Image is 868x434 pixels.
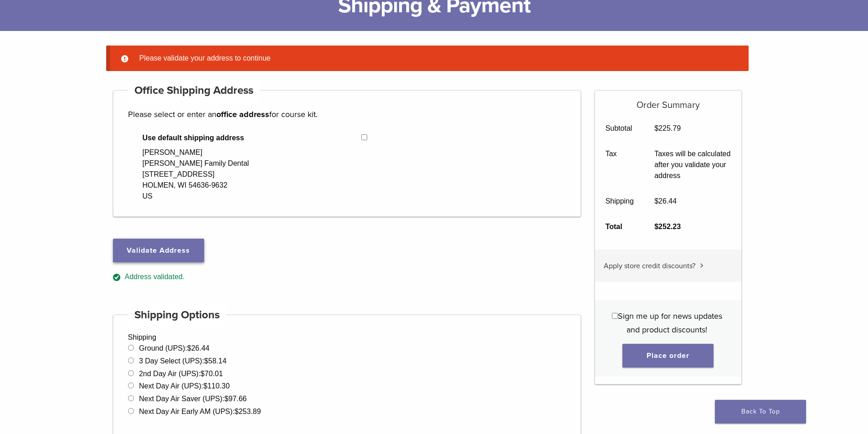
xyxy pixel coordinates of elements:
[225,395,247,403] bdi: 97.66
[143,133,362,143] span: Use default shipping address
[128,107,566,121] p: Please select or enter an for course kit.
[644,141,741,189] td: Taxes will be calculated after you validate your address
[139,395,247,403] label: Next Day Air Saver (UPS):
[204,357,226,365] bdi: 58.14
[604,261,695,271] span: Apply store credit discounts?
[235,408,261,415] bdi: 253.89
[204,357,208,365] span: $
[612,313,618,319] input: Sign me up for news updates and product discounts!
[139,357,226,365] label: 3 Day Select (UPS):
[595,91,741,111] h5: Order Summary
[595,141,644,189] th: Tax
[203,382,230,390] bdi: 110.30
[595,116,644,141] th: Subtotal
[187,344,191,352] span: $
[143,147,249,202] div: [PERSON_NAME] [PERSON_NAME] Family Dental [STREET_ADDRESS] HOLMEN, WI 54636-9632 US
[200,370,205,378] span: $
[139,370,223,378] label: 2nd Day Air (UPS):
[618,311,722,335] span: Sign me up for news updates and product discounts!
[715,400,806,424] a: Back To Top
[139,344,210,352] label: Ground (UPS):
[128,304,226,326] h4: Shipping Options
[113,271,581,283] div: Address validated.
[654,124,658,132] span: $
[113,239,204,262] button: Validate Address
[595,189,644,214] th: Shipping
[216,109,269,119] strong: office address
[136,53,734,64] li: Please validate your address to continue
[235,408,239,415] span: $
[203,382,207,390] span: $
[595,214,644,240] th: Total
[200,370,223,378] bdi: 70.01
[139,382,230,390] label: Next Day Air (UPS):
[139,408,261,415] label: Next Day Air Early AM (UPS):
[225,395,229,403] span: $
[622,344,714,368] button: Place order
[654,197,677,205] bdi: 26.44
[700,263,704,268] img: caret.svg
[654,197,658,205] span: $
[128,80,260,102] h4: Office Shipping Address
[654,223,681,230] bdi: 252.23
[187,344,210,352] bdi: 26.44
[654,223,658,230] span: $
[654,124,681,132] bdi: 225.79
